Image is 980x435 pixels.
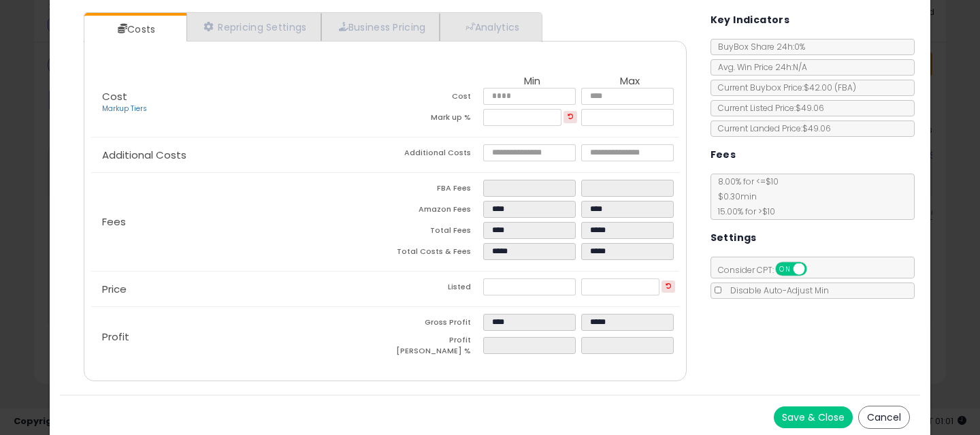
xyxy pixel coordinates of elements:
p: Cost [91,91,385,114]
span: OFF [804,263,826,275]
h5: Fees [710,146,736,163]
span: Disable Auto-Adjust Min [723,285,829,296]
button: Cancel [858,406,910,429]
p: Profit [91,332,385,342]
td: Total Fees [385,222,483,243]
p: Fees [91,216,385,227]
th: Max [581,76,679,88]
span: Avg. Win Price 24h: N/A [711,61,807,73]
h5: Key Indicators [710,12,790,29]
th: Min [483,76,581,88]
p: Price [91,284,385,295]
a: Analytics [440,13,540,41]
span: Consider CPT: [711,264,825,276]
span: $0.30 min [711,191,757,202]
span: $42.00 [804,82,856,93]
a: Costs [84,16,185,43]
span: BuyBox Share 24h: 0% [711,41,805,52]
h5: Settings [710,229,757,246]
span: ( FBA ) [834,82,856,93]
td: Additional Costs [385,144,483,165]
td: Amazon Fees [385,201,483,222]
span: 15.00 % for > $10 [711,206,775,217]
span: 8.00 % for <= $10 [711,176,779,217]
span: Current Listed Price: $49.06 [711,102,824,114]
a: Business Pricing [321,13,440,41]
span: ON [777,263,794,275]
td: FBA Fees [385,180,483,201]
a: Markup Tiers [102,103,147,114]
td: Gross Profit [385,314,483,335]
td: Cost [385,88,483,109]
td: Profit [PERSON_NAME] % [385,335,483,360]
td: Mark up % [385,109,483,130]
a: Repricing Settings [186,13,321,41]
span: Current Buybox Price: [711,82,856,93]
td: Listed [385,278,483,300]
td: Total Costs & Fees [385,243,483,264]
p: Additional Costs [91,150,385,161]
button: Save & Close [774,406,853,428]
span: Current Landed Price: $49.06 [711,123,831,134]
